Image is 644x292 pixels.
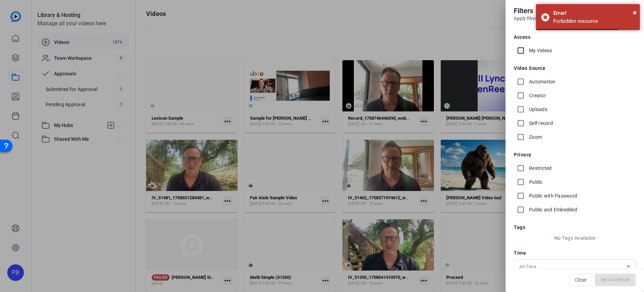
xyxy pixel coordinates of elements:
h5: Video Source [514,66,636,71]
label: Restricted [528,165,552,172]
button: Close [569,274,592,286]
label: Public and Embedded [528,206,577,213]
span: Close [575,273,587,286]
h6: Apply filters to videos [514,16,636,21]
h5: Time [514,250,636,255]
span: All Time [519,264,536,269]
span: × [633,8,637,17]
h4: Filters [514,6,636,16]
p: No Tags Available [514,234,636,242]
label: Creator [528,92,546,99]
button: Close [633,7,637,18]
h5: Access [514,35,636,39]
label: Public [528,179,543,185]
div: Error! [553,9,635,17]
label: Automation [528,78,556,85]
label: My Videos [528,47,552,54]
h5: Privacy [514,152,636,157]
div: Forbidden resource [553,17,635,25]
label: Public with Password [528,192,577,199]
label: Zoom [528,134,542,140]
label: Uploads [528,106,547,113]
label: Self record [528,120,553,127]
h5: Tags [514,225,636,230]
